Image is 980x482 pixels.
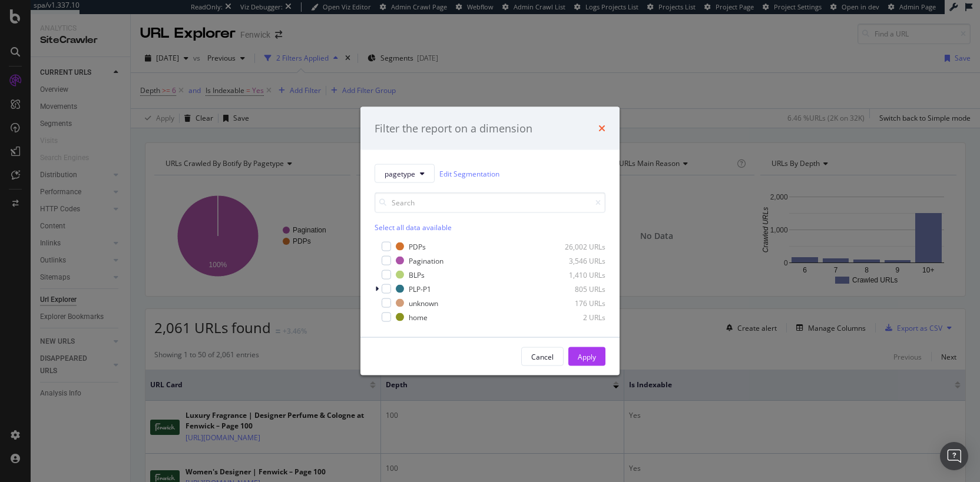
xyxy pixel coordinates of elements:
[409,312,428,322] div: home
[940,442,968,470] div: Open Intercom Messenger
[409,255,443,265] div: Pagination
[548,241,605,251] div: 26,002 URLs
[548,312,605,322] div: 2 URLs
[409,284,431,294] div: PLP-P1
[385,168,415,178] span: pagetype
[521,347,564,366] button: Cancel
[578,351,596,361] div: Apply
[531,351,554,361] div: Cancel
[375,192,605,213] input: Search
[375,222,605,232] div: Select all data available
[548,255,605,265] div: 3,546 URLs
[360,107,620,375] div: modal
[409,241,426,251] div: PDPs
[548,284,605,294] div: 805 URLs
[439,167,499,179] a: Edit Segmentation
[409,298,438,308] div: unknown
[375,164,435,183] button: pagetype
[568,347,605,366] button: Apply
[548,270,605,280] div: 1,410 URLs
[375,121,532,136] div: Filter the report on a dimension
[409,270,425,280] div: BLPs
[598,121,605,136] div: times
[548,298,605,308] div: 176 URLs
